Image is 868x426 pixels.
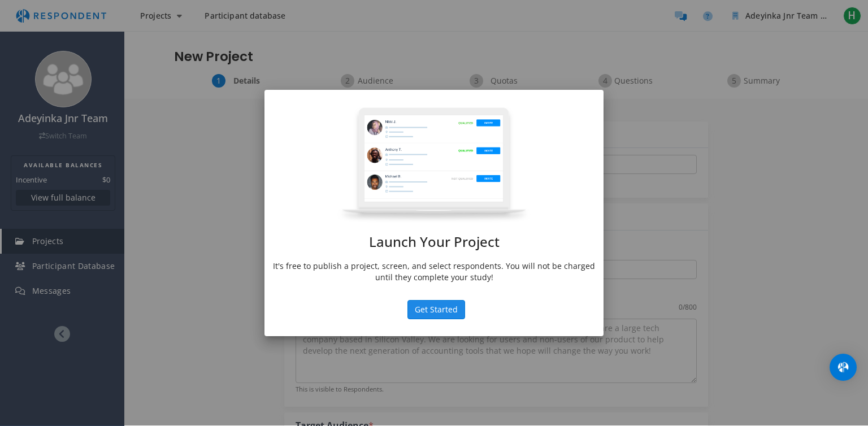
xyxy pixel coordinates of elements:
h1: Launch Your Project [273,234,595,249]
md-dialog: Launch Your ... [264,90,604,337]
img: project-modal.png [337,107,531,223]
p: It's free to publish a project, screen, and select respondents. You will not be charged until the... [273,260,595,283]
div: Open Intercom Messenger [830,354,857,381]
button: Get Started [407,300,465,319]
